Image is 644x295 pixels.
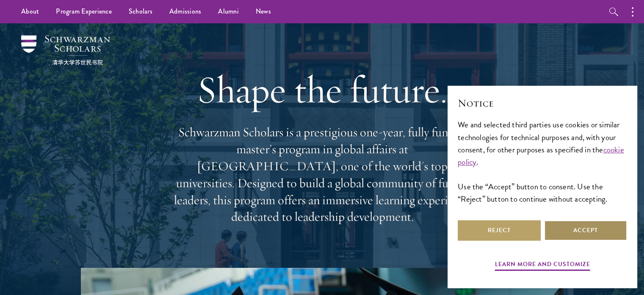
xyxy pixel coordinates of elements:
[21,35,110,65] img: Schwarzman Scholars
[458,118,627,205] div: We and selected third parties use cookies or similar technologies for technical purposes and, wit...
[458,143,624,168] a: cookie policy
[495,259,590,272] button: Learn more and customize
[170,124,475,225] p: Schwarzman Scholars is a prestigious one-year, fully funded master’s program in global affairs at...
[544,220,627,241] button: Accept
[458,96,627,110] h2: Notice
[458,220,541,241] button: Reject
[170,66,475,113] h1: Shape the future.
